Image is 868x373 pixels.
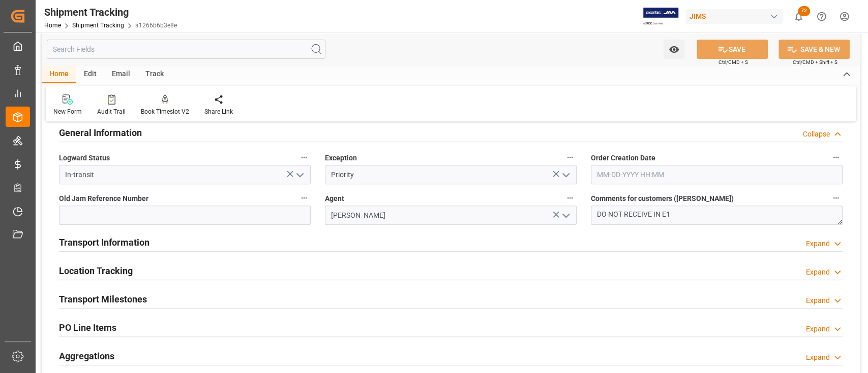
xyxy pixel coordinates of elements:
[779,40,850,59] button: SAVE & NEW
[72,22,124,29] a: Shipment Tracking
[719,58,748,66] span: Ctrl/CMD + S
[59,165,311,184] input: Type to search/select
[297,151,311,164] button: Logward Status
[59,235,149,249] h2: Transport Information
[557,208,573,223] button: open menu
[325,193,344,204] span: Agent
[829,191,843,205] button: Comments for customers ([PERSON_NAME])
[291,167,307,183] button: open menu
[591,206,843,225] textarea: DO NOT RECEIVE IN E1
[643,8,678,25] img: Exertis%20JAM%20-%20Email%20Logo.jpg_1722504956.jpg
[325,165,577,184] input: Type to search/select
[829,151,843,164] button: Order Creation Date
[563,191,577,205] button: Agent
[44,22,61,29] a: Home
[697,40,768,59] button: SAVE
[42,66,76,83] div: Home
[798,6,810,16] span: 72
[47,40,325,59] input: Search Fields
[59,349,114,363] h2: Aggregations
[59,264,133,278] h2: Location Tracking
[59,153,110,163] span: Logward Status
[591,165,843,184] input: MM-DD-YYYY HH:MM
[97,107,126,116] div: Audit Trail
[806,267,830,278] div: Expand
[59,193,148,204] span: Old Jam Reference Number
[138,66,171,83] div: Track
[806,239,830,249] div: Expand
[325,153,357,163] span: Exception
[76,66,104,83] div: Edit
[59,321,116,334] h2: PO Line Items
[141,107,189,116] div: Book Timeslot V2
[685,9,783,24] div: JIMS
[806,295,830,306] div: Expand
[591,193,734,204] span: Comments for customers ([PERSON_NAME])
[591,153,655,163] span: Order Creation Date
[204,107,233,116] div: Share Link
[793,58,837,66] span: Ctrl/CMD + Shift + S
[787,5,810,28] button: show 72 new notifications
[59,126,142,140] h2: General Information
[557,167,573,183] button: open menu
[104,66,138,83] div: Email
[664,40,684,59] button: open menu
[685,7,787,26] button: JIMS
[803,129,830,140] div: Collapse
[53,107,82,116] div: New Form
[44,5,177,20] div: Shipment Tracking
[806,324,830,334] div: Expand
[59,292,147,306] h2: Transport Milestones
[563,151,577,164] button: Exception
[810,5,833,28] button: Help Center
[297,191,311,205] button: Old Jam Reference Number
[806,352,830,363] div: Expand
